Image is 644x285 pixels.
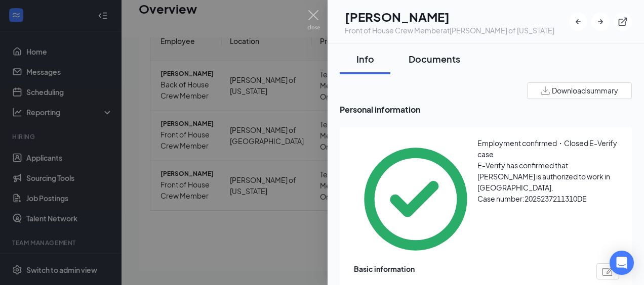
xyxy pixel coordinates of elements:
[595,17,606,27] svg: ArrowRight
[552,85,618,96] span: Download summary
[527,82,632,99] button: Download summary
[345,8,554,25] h1: [PERSON_NAME]
[591,13,610,31] button: ArrowRight
[409,53,460,65] div: Documents
[345,25,554,35] div: Front of House Crew Member at [PERSON_NAME] of [US_STATE]
[573,17,583,27] svg: ArrowLeftNew
[618,17,628,27] svg: ExternalLink
[614,13,632,31] button: ExternalLink
[340,103,632,116] span: Personal information
[354,263,415,279] span: Basic information
[610,251,634,275] div: Open Intercom Messenger
[477,161,610,192] span: E-Verify has confirmed that [PERSON_NAME] is authorized to work in [GEOGRAPHIC_DATA].
[477,138,617,159] span: Employment confirmed・Closed E-Verify case
[569,13,587,31] button: ArrowLeftNew
[350,53,380,65] div: Info
[477,194,587,203] span: Case number: 2025237211310DE
[354,137,477,261] svg: CheckmarkCircle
